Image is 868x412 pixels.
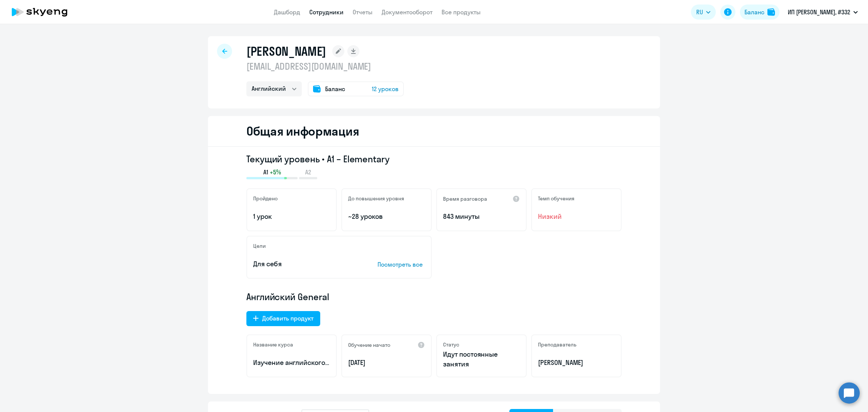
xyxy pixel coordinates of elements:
[382,8,432,16] a: Документооборот
[348,212,425,221] p: ~28 уроков
[443,341,459,348] h5: Статус
[377,260,425,269] p: Посмотреть все
[538,358,615,368] p: [PERSON_NAME]
[305,168,311,176] span: A2
[246,60,404,72] p: [EMAIL_ADDRESS][DOMAIN_NAME]
[246,44,326,59] h1: [PERSON_NAME]
[253,212,330,221] p: 1 урок
[246,311,320,326] button: Добавить продукт
[744,8,764,17] div: Баланс
[443,195,487,202] h5: Время разговора
[538,195,575,202] h5: Темп обучения
[253,358,330,368] p: Изучение английского языка для общих целей
[348,195,404,202] h5: До повышения уровня
[270,168,281,176] span: +5%
[262,314,313,323] div: Добавить продукт
[253,243,266,249] h5: Цели
[263,168,268,176] span: A1
[348,358,425,368] p: [DATE]
[788,8,850,17] p: ИП [PERSON_NAME], #332
[443,212,520,221] p: 843 минуты
[538,341,576,348] h5: Преподаватель
[246,153,622,165] h3: Текущий уровень • A1 – Elementary
[253,259,354,269] p: Для себя
[353,8,373,16] a: Отчеты
[784,3,862,21] button: ИП [PERSON_NAME], #332
[691,5,716,20] button: RU
[696,8,703,17] span: RU
[253,341,293,348] h5: Название курса
[309,8,344,16] a: Сотрудники
[442,8,481,16] a: Все продукты
[372,84,399,93] span: 12 уроков
[767,8,775,16] img: balance
[246,124,359,139] h2: Общая информация
[325,84,345,93] span: Баланс
[253,195,278,202] h5: Пройдено
[274,8,300,16] a: Дашборд
[538,212,615,221] span: Низкий
[740,5,779,20] button: Балансbalance
[246,291,329,303] span: Английский General
[348,342,390,348] h5: Обучение начато
[443,349,520,369] p: Идут постоянные занятия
